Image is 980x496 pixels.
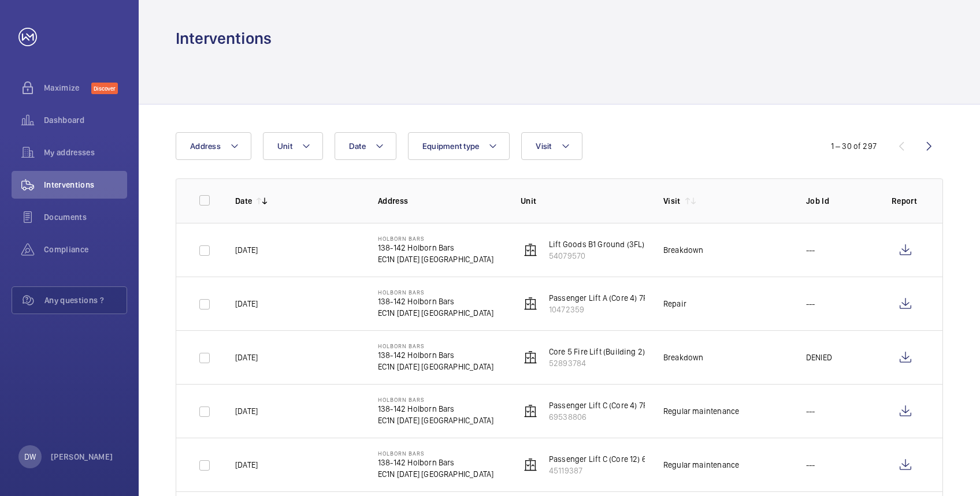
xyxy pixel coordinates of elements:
[549,250,645,262] p: 54079570
[663,195,681,207] p: Visit
[378,235,493,242] p: Holborn Bars
[892,195,919,207] p: Report
[44,147,127,158] span: My addresses
[521,195,645,207] p: Unit
[378,195,502,207] p: Address
[378,415,493,426] p: EC1N [DATE] [GEOGRAPHIC_DATA]
[24,451,36,463] p: DW
[831,140,877,152] div: 1 – 30 of 297
[806,195,873,207] p: Job Id
[44,179,127,191] span: Interventions
[378,396,493,403] p: Holborn Bars
[176,132,251,160] button: Address
[524,243,537,257] img: elevator.svg
[524,297,537,311] img: elevator.svg
[663,405,739,417] div: Regular maintenance
[378,289,493,296] p: Holborn Bars
[663,244,704,256] div: Breakdown
[806,459,815,471] p: ---
[663,459,739,471] div: Regular maintenance
[663,298,686,309] div: Repair
[378,468,493,480] p: EC1N [DATE] [GEOGRAPHIC_DATA]
[521,132,582,160] button: Visit
[235,195,252,207] p: Date
[549,304,651,315] p: 10472359
[378,403,493,415] p: 138-142 Holborn Bars
[378,342,493,349] p: Holborn Bars
[549,411,651,423] p: 69538806
[549,346,660,357] p: Core 5 Fire Lift (Building 2) 6FL
[378,296,493,307] p: 138-142 Holborn Bars
[378,307,493,319] p: EC1N [DATE] [GEOGRAPHIC_DATA]
[190,141,221,151] span: Address
[549,238,645,250] p: Lift Goods B1 Ground (3FL)
[378,253,493,265] p: EC1N [DATE] [GEOGRAPHIC_DATA]
[806,405,815,417] p: ---
[91,83,118,94] span: Discover
[44,244,127,255] span: Compliance
[263,132,323,160] button: Unit
[44,294,127,306] span: Any questions ?
[349,141,366,151] span: Date
[536,141,551,151] span: Visit
[549,292,651,304] p: Passenger Lift A (Core 4) 7FL
[378,457,493,468] p: 138-142 Holborn Bars
[235,244,258,256] p: [DATE]
[176,28,272,49] h1: Interventions
[335,132,396,160] button: Date
[422,141,480,151] span: Equipment type
[44,211,127,223] span: Documents
[549,400,651,411] p: Passenger Lift C (Core 4) 7FL
[806,298,815,309] p: ---
[378,349,493,361] p: 138-142 Holborn Bars
[806,352,832,363] p: DENIED
[235,352,258,363] p: [DATE]
[235,298,258,309] p: [DATE]
[549,357,660,369] p: 52893784
[51,451,113,463] p: [PERSON_NAME]
[524,458,537,472] img: elevator.svg
[524,350,537,364] img: elevator.svg
[806,244,815,256] p: ---
[378,361,493,372] p: EC1N [DATE] [GEOGRAPHIC_DATA]
[549,453,655,465] p: Passenger Lift C (Core 12) 6FL
[378,242,493,253] p: 138-142 Holborn Bars
[524,404,537,418] img: elevator.svg
[378,450,493,457] p: Holborn Bars
[663,352,704,363] div: Breakdown
[44,82,91,94] span: Maximize
[549,465,655,476] p: 45119387
[408,132,510,160] button: Equipment type
[235,459,258,471] p: [DATE]
[44,114,127,126] span: Dashboard
[235,405,258,417] p: [DATE]
[277,141,292,151] span: Unit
